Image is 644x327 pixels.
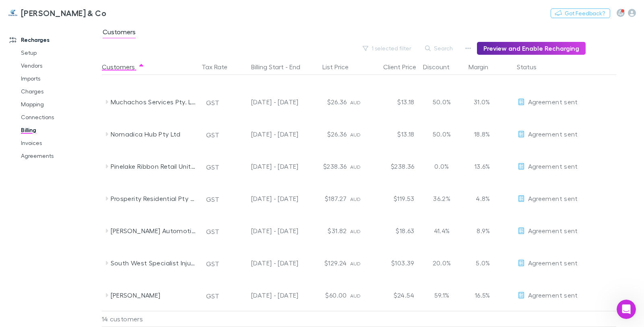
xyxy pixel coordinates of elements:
[369,279,418,311] div: $24.54
[251,59,310,75] button: Billing Start - End
[13,98,107,111] a: Mapping
[13,46,107,59] a: Setup
[23,4,36,17] img: Profile image for Rechargly AI
[322,59,358,75] button: List Price
[13,149,107,162] a: Agreements
[102,86,620,118] div: Muchachos Services Pty. Ltd.GST[DATE] - [DATE]$26.36AUD$13.1850.0%31.0%EditAgreement sent
[421,43,458,53] button: Search
[7,247,155,261] textarea: Message…
[92,29,98,36] a: Source reference 11634841:
[302,182,350,215] div: $187.27
[111,247,196,279] div: South West Specialist Injury Centre Pty Ltd
[551,8,610,18] button: Got Feedback?
[12,264,19,270] button: Emoji picker
[350,196,361,202] span: AUD
[13,85,107,98] a: Charges
[528,195,578,202] span: Agreement sent
[233,118,299,150] div: [DATE] - [DATE]
[13,40,148,72] div: - Someone manually changed a Rechargly invoice total in Xero after creation - since the Stripe pa...
[3,3,111,23] a: [PERSON_NAME] & Co
[423,59,459,75] div: Discount
[103,28,136,38] span: Customers
[469,129,490,139] p: 18.8%
[350,261,361,267] span: AUD
[617,300,636,319] iframe: Intercom live chat
[528,259,578,267] span: Agreement sent
[111,86,196,118] div: Muchachos Services Pty. Ltd.
[528,98,578,106] span: Agreement sent
[233,247,299,279] div: [DATE] - [DATE]
[102,59,144,75] button: Customers
[13,72,107,85] a: Imports
[369,118,418,150] div: $13.18
[302,215,350,247] div: $31.82
[469,258,490,268] p: 5.0%
[5,3,21,19] button: go back
[102,247,620,279] div: South West Specialist Injury Centre Pty LtdGST[DATE] - [DATE]$129.24AUD$103.3920.0%5.0%EditAgreem...
[233,279,299,311] div: [DATE] - [DATE]
[528,227,578,234] span: Agreement sent
[111,182,196,215] div: Prosperity Residential Pty Ltd
[528,130,578,138] span: Agreement sent
[13,167,110,174] b: Best practices to avoid issues:
[13,112,98,118] b: Manual payment handling:
[350,164,361,170] span: AUD
[202,96,223,109] button: GST
[130,180,137,186] a: Source reference 10981812:
[13,230,148,246] div: If auto-reconciliation fails, our support team will email you with steps to fix it.
[111,279,196,311] div: [PERSON_NAME]
[369,182,418,215] div: $119.53
[13,123,148,163] div: If a client paid outside of Rechargly (like via bank transfer), you need to mark the invoice as p...
[350,99,361,106] span: AUD
[202,59,237,75] button: Tax Rate
[111,150,196,182] div: Pinelake Ribbon Retail Unit Trust
[202,290,223,302] button: GST
[369,247,418,279] div: $103.39
[369,86,418,118] div: $13.18
[418,150,466,182] div: 0.0%
[13,111,107,124] a: Connections
[477,42,586,55] button: Preview and Enable Recharging
[111,215,196,247] div: [PERSON_NAME] Automotive Pty Ltd
[38,264,45,270] button: Upload attachment
[202,128,223,141] button: GST
[418,279,466,311] div: 59.1%
[469,290,490,300] p: 16.5%
[469,194,490,203] p: 4.8%
[418,247,466,279] div: 20.0%
[202,193,223,206] button: GST
[102,118,620,150] div: Nomadica Hub Pty LtdGST[DATE] - [DATE]$26.36AUD$13.1850.0%18.8%EditAgreement sent
[102,156,108,162] a: Source reference 11122669:
[233,86,299,118] div: [DATE] - [DATE]
[233,215,299,247] div: [DATE] - [DATE]
[233,150,299,182] div: [DATE] - [DATE]
[359,43,416,53] button: 1 selected filter
[102,182,620,215] div: Prosperity Residential Pty LtdGST[DATE] - [DATE]$187.27AUD$119.5336.2%4.8%EditAgreement sent
[39,8,79,14] h1: Rechargly AI
[302,86,350,118] div: $26.36
[102,279,620,311] div: [PERSON_NAME]GST[DATE] - [DATE]$60.00AUD$24.5459.1%16.5%EditAgreement sent
[138,261,151,273] button: Send a message…
[350,132,361,138] span: AUD
[418,182,466,215] div: 36.2%
[21,8,106,18] h3: [PERSON_NAME] & Co
[202,161,223,174] button: GST
[383,59,426,75] button: Client Price
[25,264,32,270] button: Gif picker
[202,225,223,238] button: GST
[111,118,196,150] div: Nomadica Hub Pty Ltd
[102,150,620,182] div: Pinelake Ribbon Retail Unit TrustGST[DATE] - [DATE]$238.36AUD$238.360.0%13.6%EditAgreement sent
[202,257,223,270] button: GST
[469,59,498,75] button: Margin
[102,311,198,327] div: 14 customers
[141,3,156,18] div: Close
[233,182,299,215] div: [DATE] - [DATE]
[13,124,107,137] a: Billing
[13,76,148,107] div: - A Rechargly invoice was manually marked as paid in Xero before auto-reconciliation could occur ...
[102,215,620,247] div: [PERSON_NAME] Automotive Pty LtdGST[DATE] - [DATE]$31.82AUD$18.6341.4%8.9%EditAgreement sent
[369,215,418,247] div: $18.63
